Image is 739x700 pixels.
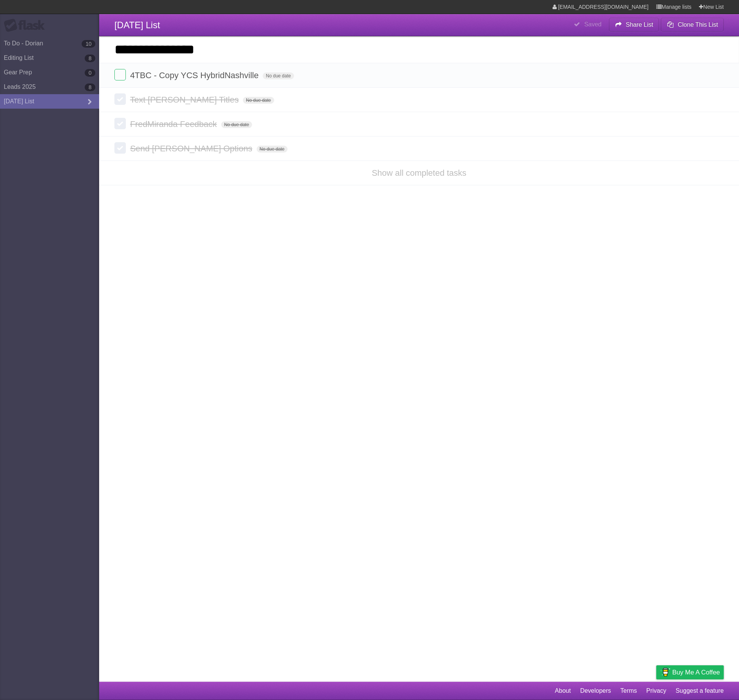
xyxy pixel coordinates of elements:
[646,684,666,698] a: Privacy
[660,666,670,679] img: Buy me a coffee
[130,144,254,153] span: Send [PERSON_NAME] Options
[82,40,95,48] b: 10
[4,19,50,32] div: Flask
[678,21,718,28] b: Clone This List
[85,83,95,91] b: 8
[584,21,601,27] b: Saved
[114,142,126,154] label: Done
[609,18,659,32] button: Share List
[130,119,218,129] span: FredMiranda Feedback
[372,168,466,178] a: Show all completed tasks
[130,71,260,80] span: 4TBC - Copy YCS HybridNashville
[85,69,95,77] b: 0
[676,684,724,698] a: Suggest a feature
[114,118,126,129] label: Done
[672,666,720,679] span: Buy me a coffee
[661,18,724,32] button: Clone This List
[221,121,252,128] span: No due date
[555,684,571,698] a: About
[114,69,126,80] label: Done
[656,665,724,679] a: Buy me a coffee
[243,97,274,104] span: No due date
[257,146,288,153] span: No due date
[130,95,241,104] span: Text [PERSON_NAME] Titles
[620,684,637,698] a: Terms
[114,20,160,30] span: [DATE] List
[626,21,653,28] b: Share List
[263,72,294,79] span: No due date
[580,684,611,698] a: Developers
[114,93,126,105] label: Done
[85,55,95,62] b: 8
